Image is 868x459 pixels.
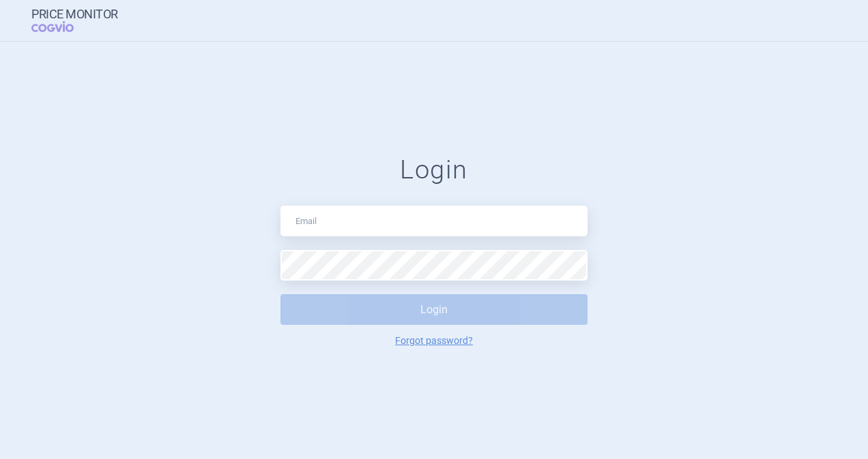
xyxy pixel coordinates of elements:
button: Login [280,294,588,325]
span: COGVIO [31,21,93,32]
h1: Login [280,155,588,186]
a: Price MonitorCOGVIO [31,7,118,33]
input: Email [280,206,588,236]
a: Forgot password? [395,336,473,345]
strong: Price Monitor [31,7,118,21]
